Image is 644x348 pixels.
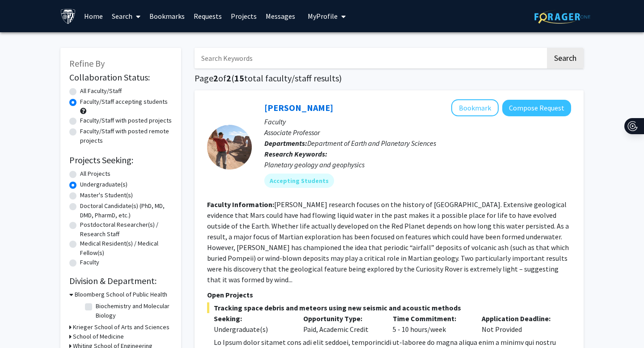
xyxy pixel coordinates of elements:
button: Add Kevin Lewis to Bookmarks [451,99,499,116]
p: Application Deadline: [482,313,558,324]
p: Open Projects [207,289,571,300]
div: Not Provided [475,313,564,335]
b: Departments: [264,139,307,148]
fg-read-more: [PERSON_NAME] research focuses on the history of [GEOGRAPHIC_DATA]. Extensive geological evidence... [207,200,569,284]
a: Bookmarks [145,0,189,32]
span: 15 [234,72,244,84]
span: Tracking space debris and meteors using new seismic and acoustic methods [207,302,571,313]
a: Search [107,0,145,32]
div: Undergraduate(s) [214,324,290,335]
label: Postdoctoral Researcher(s) / Research Staff [80,220,172,239]
h3: School of Medicine [73,332,124,341]
img: ForagerOne Logo [534,10,590,24]
label: Master's Student(s) [80,191,133,200]
a: Projects [226,0,261,32]
a: [PERSON_NAME] [264,102,333,113]
span: 2 [213,72,218,84]
label: Faculty/Staff accepting students [80,97,168,106]
p: Associate Professor [264,127,571,138]
label: Doctoral Candidate(s) (PhD, MD, DMD, PharmD, etc.) [80,201,172,220]
h3: Krieger School of Arts and Sciences [73,323,169,332]
label: Faculty [80,258,99,267]
button: Compose Request to Kevin Lewis [502,100,571,116]
h2: Collaboration Status: [69,72,172,83]
h3: Bloomberg School of Public Health [75,290,167,299]
label: All Projects [80,169,110,178]
a: Home [80,0,107,32]
img: Johns Hopkins University Logo [60,8,76,24]
label: Faculty/Staff with posted projects [80,116,172,125]
span: 2 [226,72,231,84]
button: Search [547,48,584,68]
label: Faculty/Staff with posted remote projects [80,127,172,145]
h2: Division & Department: [69,276,172,286]
b: Faculty Information: [207,200,274,209]
p: Time Commitment: [393,313,469,324]
label: Biochemistry and Molecular Biology [96,301,170,320]
div: Paid, Academic Credit [297,313,386,335]
label: Undergraduate(s) [80,180,127,189]
label: Medical Resident(s) / Medical Fellow(s) [80,239,172,258]
span: Department of Earth and Planetary Sciences [307,139,436,148]
p: Faculty [264,116,571,127]
h2: Projects Seeking: [69,155,172,166]
span: Refine By [69,58,105,69]
h1: Page of ( total faculty/staff results) [195,73,584,84]
div: Planetary geology and geophysics [264,159,571,170]
b: Research Keywords: [264,149,327,158]
p: Seeking: [214,313,290,324]
mat-chip: Accepting Students [264,174,334,188]
a: Requests [189,0,226,32]
span: My Profile [308,12,338,21]
label: All Faculty/Staff [80,86,122,96]
p: Opportunity Type: [303,313,379,324]
iframe: Chat [7,308,38,341]
a: Messages [261,0,300,32]
input: Search Keywords [195,48,546,68]
div: 5 - 10 hours/week [386,313,475,335]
